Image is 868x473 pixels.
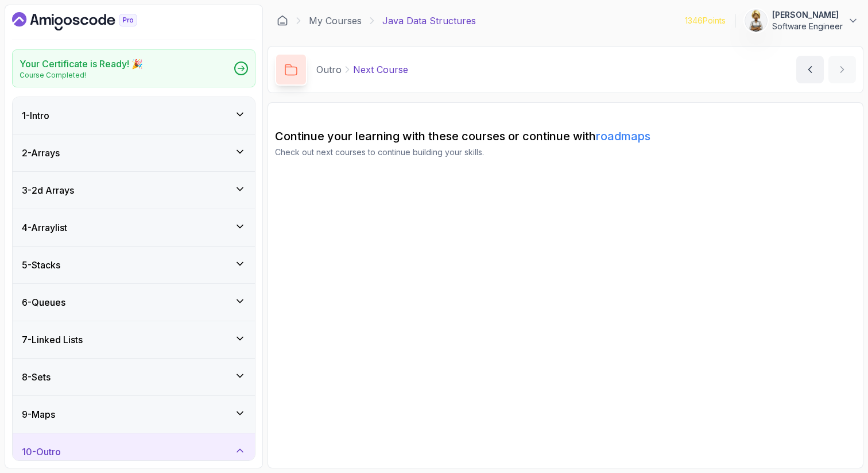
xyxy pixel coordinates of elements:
[13,284,255,321] button: 6-Queues
[382,14,476,28] p: Java Data Structures
[13,209,255,246] button: 4-Arraylist
[309,14,362,28] a: My Courses
[596,129,650,143] a: roadmaps
[275,147,856,158] p: Check out next courses to continue building your skills.
[22,183,74,197] h3: 3 - 2d Arrays
[353,63,408,76] p: Next Course
[275,128,856,144] h2: Continue your learning with these courses or continue with
[745,9,859,32] button: user profile image[PERSON_NAME]Software Engineer
[22,146,60,160] h3: 2 - Arrays
[13,247,255,283] button: 5-Stacks
[22,109,49,122] h3: 1 - Intro
[12,12,164,30] a: Dashboard
[772,9,843,21] p: [PERSON_NAME]
[13,359,255,395] button: 8-Sets
[13,134,255,171] button: 2-Arrays
[20,71,143,80] p: Course Completed!
[22,295,65,309] h3: 6 - Queues
[277,15,288,26] a: Dashboard
[22,333,83,347] h3: 7 - Linked Lists
[12,49,255,87] a: Your Certificate is Ready! 🎉Course Completed!
[745,10,767,32] img: user profile image
[828,56,856,83] button: next content
[772,21,843,32] p: Software Engineer
[13,97,255,134] button: 1-Intro
[22,370,51,384] h3: 8 - Sets
[22,445,61,459] h3: 10 - Outro
[13,321,255,358] button: 7-Linked Lists
[13,433,255,470] button: 10-Outro
[13,172,255,209] button: 3-2d Arrays
[22,221,67,234] h3: 4 - Arraylist
[796,56,824,83] button: previous content
[22,258,60,272] h3: 5 - Stacks
[13,396,255,433] button: 9-Maps
[22,407,55,421] h3: 9 - Maps
[20,57,143,71] h2: Your Certificate is Ready! 🎉
[316,63,342,76] p: Outro
[685,15,726,26] p: 1346 Points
